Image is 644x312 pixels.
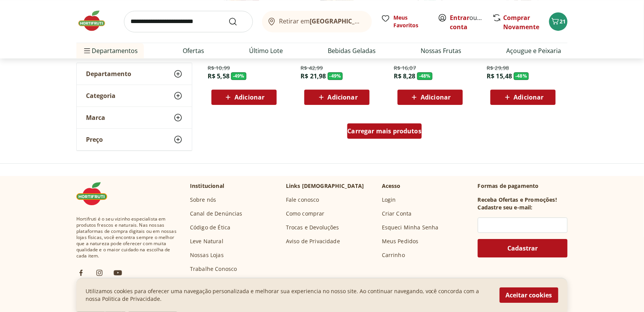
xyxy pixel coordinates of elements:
[190,210,243,217] a: Canal de Denúncias
[211,90,277,105] button: Adicionar
[83,41,138,60] span: Departamentos
[183,46,204,55] a: Ofertas
[124,11,253,32] input: search
[487,64,509,72] span: R$ 29,98
[113,268,122,277] img: ytb
[76,182,115,205] img: Hortifruti
[301,72,326,80] span: R$ 21,98
[304,90,370,105] button: Adicionar
[286,224,339,231] a: Trocas e Devoluções
[393,14,429,29] span: Meus Favoritos
[394,72,416,80] span: R$ 8,28
[382,210,412,217] a: Criar Conta
[83,41,92,60] button: Menu
[450,13,492,31] a: Criar conta
[504,13,540,31] a: Comprar Novamente
[382,251,405,259] a: Carrinho
[76,216,178,259] span: Hortifruti é o seu vizinho especialista em produtos frescos e naturais. Nas nossas plataformas de...
[382,196,396,204] a: Login
[478,239,568,257] button: Cadastrar
[347,123,422,142] a: Carregar mais produtos
[286,196,319,204] a: Fale conosco
[279,18,364,25] span: Retirar em
[86,287,490,303] p: Utilizamos cookies para oferecer uma navegação personalizada e melhorar sua experiencia no nosso ...
[421,94,451,100] span: Adicionar
[514,94,544,100] span: Adicionar
[310,17,439,25] b: [GEOGRAPHIC_DATA]/[GEOGRAPHIC_DATA]
[249,46,283,55] a: Último Lote
[190,182,224,190] p: Institucional
[234,94,264,100] span: Adicionar
[508,245,538,251] span: Cadastrar
[77,63,192,85] button: Departamento
[190,224,230,231] a: Código de Ética
[76,9,115,32] img: Hortifruti
[190,196,216,204] a: Sobre nós
[77,129,192,150] button: Preço
[208,72,230,80] span: R$ 5,58
[507,46,561,55] a: Açougue e Peixaria
[286,210,325,217] a: Como comprar
[208,64,230,72] span: R$ 10,99
[450,13,470,22] a: Entrar
[328,72,343,80] span: - 49 %
[86,114,105,121] span: Marca
[190,265,237,273] a: Trabalhe Conosco
[487,72,512,80] span: R$ 15,48
[500,287,558,303] button: Aceitar cookies
[301,64,323,72] span: R$ 42,99
[86,70,131,78] span: Departamento
[228,17,247,26] button: Submit Search
[382,237,419,245] a: Meus Pedidos
[382,224,439,231] a: Esqueci Minha Senha
[417,72,433,80] span: - 48 %
[328,94,358,100] span: Adicionar
[231,72,246,80] span: - 49 %
[490,90,556,105] button: Adicionar
[190,237,223,245] a: Leve Natural
[86,136,103,143] span: Preço
[286,237,340,245] a: Aviso de Privacidade
[549,12,568,31] button: Carrinho
[398,90,463,105] button: Adicionar
[348,128,422,134] span: Carregar mais produtos
[381,14,429,29] a: Meus Favoritos
[478,182,568,190] p: Formas de pagamento
[514,72,529,80] span: - 48 %
[77,107,192,128] button: Marca
[95,268,104,277] img: ig
[450,13,484,32] span: ou
[76,268,86,277] img: fb
[262,11,372,32] button: Retirar em[GEOGRAPHIC_DATA]/[GEOGRAPHIC_DATA]
[286,182,364,190] p: Links [DEMOGRAPHIC_DATA]
[190,251,224,259] a: Nossas Lojas
[478,204,533,211] h3: Cadastre seu e-mail:
[560,18,566,25] span: 21
[328,46,376,55] a: Bebidas Geladas
[382,182,401,190] p: Acesso
[478,196,557,204] h3: Receba Ofertas e Promoções!
[86,92,116,100] span: Categoria
[421,46,462,55] a: Nossas Frutas
[77,85,192,106] button: Categoria
[394,64,416,72] span: R$ 16,07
